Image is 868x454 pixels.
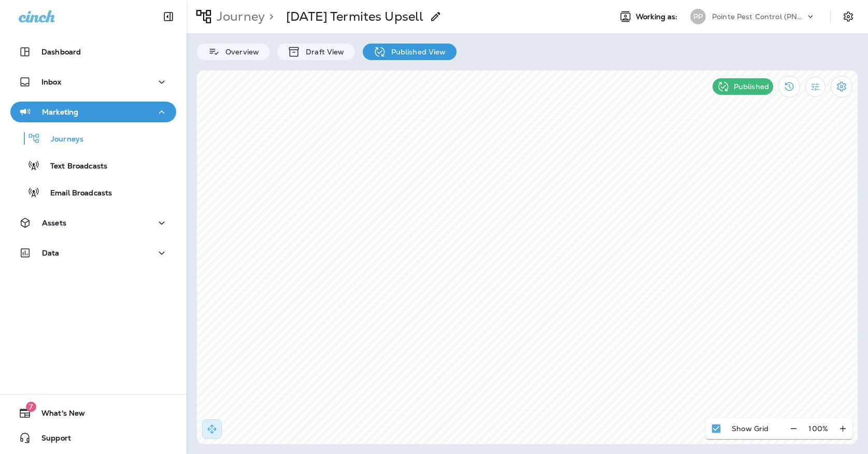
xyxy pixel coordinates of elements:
button: View Changelog [778,76,800,97]
p: Inbox [41,78,61,86]
button: Settings [831,76,852,97]
p: Email Broadcasts [40,189,112,198]
button: Email Broadcasts [10,181,176,203]
button: Data [10,243,176,263]
p: Draft View [301,48,344,56]
button: 7What's New [10,403,176,423]
button: Dashboard [10,41,176,62]
div: Sept '25 Termites Upsell [286,9,423,24]
p: Data [42,249,60,257]
p: 100 % [808,424,828,433]
p: Dashboard [41,48,81,56]
p: Published View [386,48,446,56]
span: Working as: [636,12,680,21]
p: > [265,9,274,24]
button: Filter Statistics [805,77,826,97]
button: Settings [839,7,858,26]
span: 7 [26,402,36,412]
span: What's New [31,409,85,421]
p: Journeys [40,135,83,145]
p: Assets [42,219,66,227]
button: Support [10,428,176,448]
button: Marketing [10,102,176,122]
button: Assets [10,212,176,233]
button: Journeys [10,127,176,149]
p: Marketing [42,108,78,116]
span: Support [31,434,71,446]
p: Journey [212,9,265,24]
div: PP [690,9,706,24]
p: Overview [220,48,259,56]
p: Published [734,82,769,91]
p: [DATE] Termites Upsell [286,9,423,24]
button: Collapse Sidebar [154,6,183,27]
button: Inbox [10,72,176,92]
button: Text Broadcasts [10,154,176,176]
p: Text Broadcasts [40,162,107,172]
p: Show Grid [732,424,769,433]
p: Pointe Pest Control (PNW) [712,12,805,21]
